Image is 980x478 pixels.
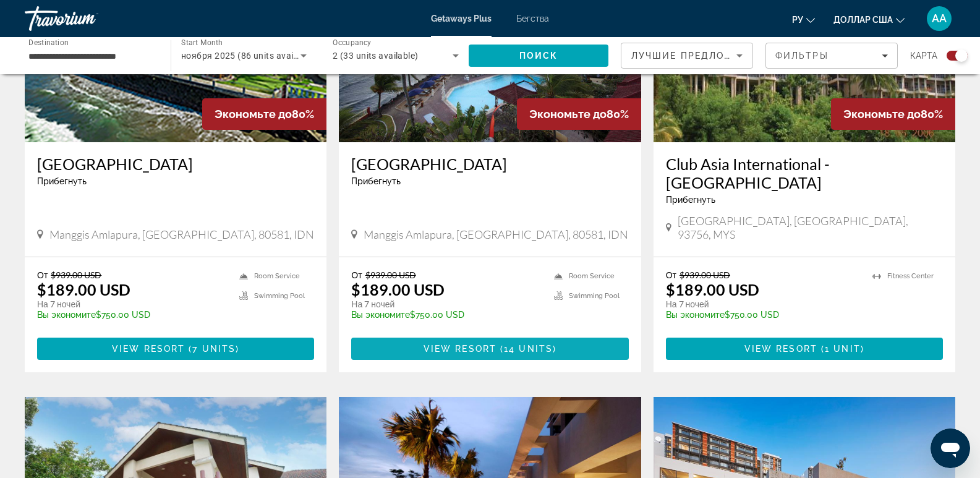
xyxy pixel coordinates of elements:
span: 1 unit [825,344,861,354]
span: Фильтры [775,51,829,61]
font: доллар США [833,15,893,25]
p: $750.00 USD [351,310,541,320]
p: На 7 ночей [351,299,541,310]
div: 80% [831,98,955,130]
span: Лучшие предложения [631,51,763,61]
a: Травориум [25,2,148,35]
button: View Resort(14 units) [351,338,628,360]
span: Swimming Pool [254,292,305,300]
span: Manggis Amlapura, [GEOGRAPHIC_DATA], 80581, IDN [49,228,314,241]
span: 14 units [504,344,553,354]
span: Поиск [519,51,558,61]
span: карта [910,47,937,64]
span: View Resort [744,344,817,354]
button: Изменить язык [792,11,815,28]
span: Вы экономите [666,310,725,320]
p: На 7 ночей [37,299,227,310]
button: Изменить валюту [833,11,905,28]
a: [GEOGRAPHIC_DATA] [351,155,628,173]
button: Меню пользователя [923,6,955,32]
span: Экономьте до [529,108,607,121]
span: Fitness Center [887,272,934,280]
span: Вы экономите [351,310,410,320]
p: На 7 ночей [666,299,860,310]
a: Club Asia International - [GEOGRAPHIC_DATA] [666,155,943,192]
span: Start Month [181,38,223,47]
span: Экономьте до [843,108,921,121]
span: $939.00 USD [680,270,730,280]
span: $939.00 USD [51,270,101,280]
span: Manggis Amlapura, [GEOGRAPHIC_DATA], 80581, IDN [364,228,628,241]
span: Room Service [569,272,615,280]
a: [GEOGRAPHIC_DATA] [37,155,314,173]
span: View Resort [424,344,496,354]
button: Search [469,45,608,67]
span: Swimming Pool [569,292,620,300]
a: Getaways Plus [431,14,492,23]
input: Select destination [28,49,155,64]
span: От [666,270,676,280]
p: $750.00 USD [666,310,860,320]
p: $189.00 USD [666,280,759,299]
span: От [37,270,48,280]
span: Экономьте до [215,108,292,121]
span: Destination [28,38,69,46]
span: От [351,270,362,280]
span: ( ) [817,344,864,354]
span: Прибегнуть [37,176,87,186]
p: $189.00 USD [37,280,130,299]
p: $189.00 USD [351,280,445,299]
span: Occupancy [333,38,372,47]
span: Прибегнуть [666,195,715,205]
button: Filters [765,43,898,69]
iframe: Кнопка запуска окна обмена сообщениями [931,429,970,468]
button: View Resort(7 units) [37,338,314,360]
p: $750.00 USD [37,310,227,320]
span: [GEOGRAPHIC_DATA], [GEOGRAPHIC_DATA], 93756, MYS [678,214,943,241]
span: Прибегнуть [351,176,401,186]
div: 80% [517,98,641,130]
font: ру [792,15,803,25]
span: 7 units [192,344,236,354]
div: 80% [202,98,326,130]
span: $939.00 USD [365,270,416,280]
span: ( ) [185,344,239,354]
span: Room Service [254,272,300,280]
mat-select: Sort by [631,48,743,63]
button: View Resort(1 unit) [666,338,943,360]
font: АА [932,12,947,25]
span: View Resort [112,344,185,354]
span: 2 (33 units available) [333,51,419,61]
a: Бегства [516,14,549,23]
span: ноября 2025 (86 units available) [181,51,316,61]
span: Вы экономите [37,310,96,320]
span: ( ) [496,344,556,354]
